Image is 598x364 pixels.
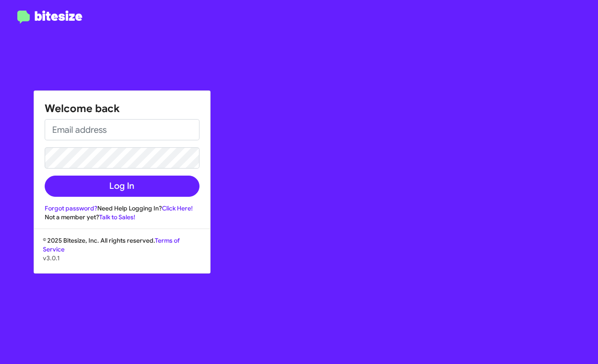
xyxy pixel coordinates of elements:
div: Need Help Logging In? [45,204,199,213]
div: © 2025 Bitesize, Inc. All rights reserved. [34,236,210,273]
input: Email address [45,119,199,140]
p: v3.0.1 [43,254,201,263]
a: Talk to Sales! [99,213,135,221]
a: Forgot password? [45,204,97,212]
div: Not a member yet? [45,213,199,221]
a: Click Here! [162,204,193,212]
h1: Welcome back [45,101,199,116]
button: Log In [45,176,199,197]
a: Terms of Service [43,236,180,253]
